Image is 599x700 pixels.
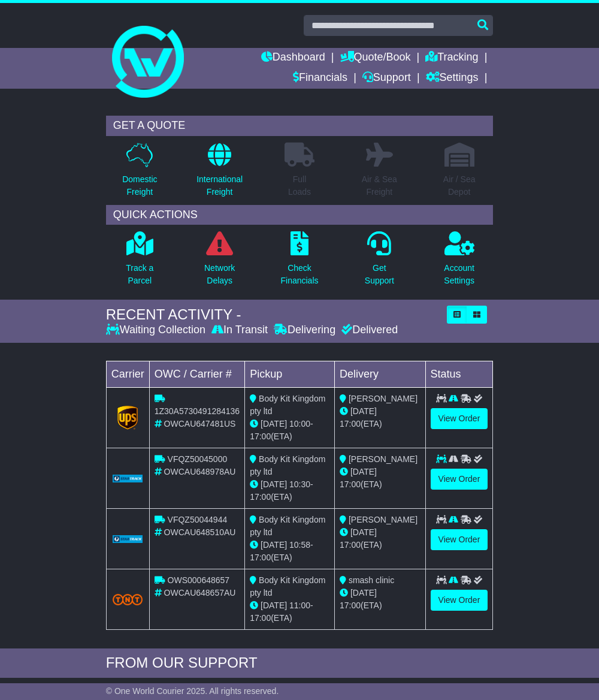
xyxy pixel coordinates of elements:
div: - (ETA) [250,539,329,564]
div: RECENT ACTIVITY - [106,306,441,324]
a: Tracking [425,48,478,68]
span: [DATE] [261,479,287,489]
p: Track a Parcel [126,262,153,287]
span: [DATE] [261,419,287,429]
span: 11:00 [289,601,310,610]
span: 17:00 [250,432,271,441]
span: 10:00 [289,419,310,429]
img: GetCarrierServiceLogo [113,475,143,482]
span: [PERSON_NAME] [349,394,418,403]
div: Waiting Collection [106,324,208,337]
span: 17:00 [340,540,361,550]
div: Delivered [338,324,398,337]
td: Carrier [106,361,149,387]
span: OWCAU648657AU [164,588,236,598]
img: GetCarrierServiceLogo [117,406,138,430]
p: Account Settings [444,262,474,287]
span: OWCAU647481US [164,419,236,429]
p: Air & Sea Freight [362,173,397,198]
td: Pickup [245,361,335,387]
span: [DATE] [350,406,377,416]
a: GetSupport [364,231,395,294]
div: (ETA) [340,587,420,612]
span: OWS000648657 [168,575,230,585]
div: (ETA) [340,466,420,491]
div: (ETA) [340,526,420,551]
span: OWCAU648978AU [164,467,236,476]
span: [DATE] [350,527,377,537]
p: Domestic Freight [122,173,157,198]
a: View Order [431,590,488,611]
a: DomesticFreight [122,142,158,205]
div: GET A QUOTE [106,116,494,136]
a: View Order [431,408,488,429]
div: FROM OUR SUPPORT [106,654,494,672]
img: TNT_Domestic.png [113,594,143,605]
span: 17:00 [250,492,271,502]
div: QUICK ACTIONS [106,205,494,225]
a: View Order [431,529,488,550]
td: Delivery [335,361,426,387]
div: - (ETA) [250,599,329,624]
a: Dashboard [261,48,325,68]
span: Body Kit Kingdom pty ltd [250,515,325,537]
p: Get Support [365,262,394,287]
span: Body Kit Kingdom pty ltd [250,454,325,476]
span: 17:00 [340,479,361,489]
a: Financials [293,68,347,89]
p: Network Delays [204,262,235,287]
a: Support [362,68,411,89]
a: Quote/Book [340,48,411,68]
div: Delivering [271,324,338,337]
span: smash clinic [349,575,394,585]
span: VFQZ50044944 [168,515,228,524]
div: - (ETA) [250,478,329,503]
span: [DATE] [350,588,377,598]
a: Track aParcel [125,231,154,294]
span: [DATE] [261,540,287,550]
a: InternationalFreight [196,142,243,205]
p: Check Financials [280,262,318,287]
img: GetCarrierServiceLogo [113,535,143,543]
span: Body Kit Kingdom pty ltd [250,394,325,416]
div: In Transit [208,324,271,337]
span: [PERSON_NAME] [349,515,418,524]
a: NetworkDelays [204,231,235,294]
td: OWC / Carrier # [149,361,244,387]
span: 10:58 [289,540,310,550]
a: CheckFinancials [280,231,319,294]
span: 10:30 [289,479,310,489]
span: 1Z30A5730491284136 [155,406,240,416]
p: Full Loads [285,173,314,198]
div: - (ETA) [250,418,329,443]
a: AccountSettings [443,231,475,294]
a: Settings [426,68,479,89]
p: International Freight [196,173,243,198]
a: View Order [431,469,488,490]
span: OWCAU648510AU [164,527,236,537]
span: [PERSON_NAME] [349,454,418,464]
span: 17:00 [340,419,361,429]
span: [DATE] [261,601,287,610]
span: 17:00 [250,553,271,562]
span: [DATE] [350,467,377,476]
span: © One World Courier 2025. All rights reserved. [106,686,279,696]
span: Body Kit Kingdom pty ltd [250,575,325,598]
span: VFQZ50045000 [168,454,228,464]
span: 17:00 [250,613,271,623]
div: (ETA) [340,405,420,430]
td: Status [425,361,493,387]
span: 17:00 [340,601,361,610]
p: Air / Sea Depot [443,173,476,198]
